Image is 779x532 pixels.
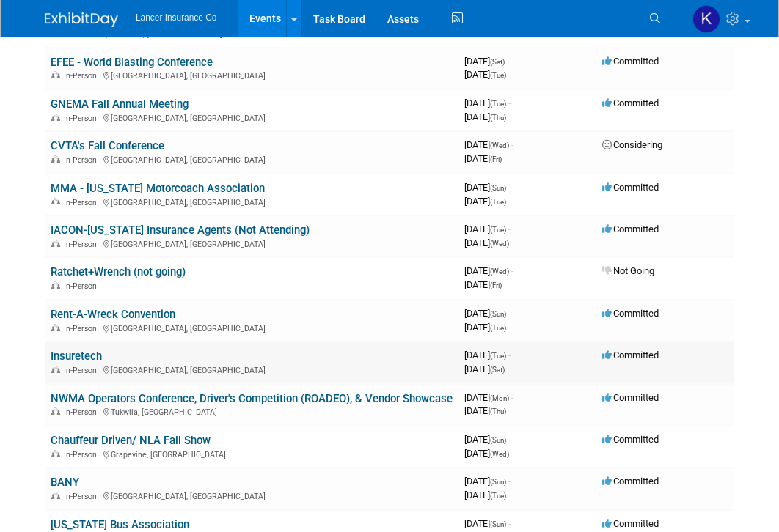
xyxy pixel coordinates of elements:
[464,223,511,234] span: [DATE]
[64,324,101,333] span: In-Person
[464,448,509,459] span: [DATE]
[490,352,506,360] span: (Tue)
[64,366,101,375] span: In-Person
[64,240,101,249] span: In-Person
[464,69,506,80] span: [DATE]
[51,392,453,405] a: NWMA Operators Conference, Driver's Competition (ROADEO), & Vendor Showcase
[51,155,60,163] img: In-Person Event
[51,324,60,331] img: In-Person Event
[490,71,506,79] span: (Tue)
[464,139,513,150] span: [DATE]
[51,69,453,81] div: [GEOGRAPHIC_DATA], [GEOGRAPHIC_DATA]
[464,237,509,248] span: [DATE]
[490,310,506,318] span: (Sun)
[464,182,511,193] span: [DATE]
[64,71,101,81] span: In-Person
[508,182,511,193] span: -
[508,97,511,108] span: -
[464,308,511,319] span: [DATE]
[51,518,189,531] a: [US_STATE] Bus Association
[51,281,60,289] img: In-Person Event
[464,322,506,333] span: [DATE]
[490,407,506,415] span: (Thu)
[490,141,509,149] span: (Wed)
[51,265,186,278] a: Ratchet+Wrench (not going)
[490,198,506,206] span: (Tue)
[136,12,216,23] span: Lancer Insurance Co
[602,182,659,193] span: Committed
[64,450,101,459] span: In-Person
[51,153,453,165] div: [GEOGRAPHIC_DATA], [GEOGRAPHIC_DATA]
[51,407,60,415] img: In-Person Event
[507,56,509,67] span: -
[51,71,60,78] img: In-Person Event
[490,114,506,122] span: (Thu)
[51,196,453,207] div: [GEOGRAPHIC_DATA], [GEOGRAPHIC_DATA]
[51,182,265,195] a: MMA - [US_STATE] Motorcoach Association
[51,114,60,121] img: In-Person Event
[602,139,662,150] span: Considering
[51,198,60,205] img: In-Person Event
[51,366,60,373] img: In-Person Event
[51,223,310,237] a: IACON-[US_STATE] Insurance Agents (Not Attending)
[490,450,509,458] span: (Wed)
[51,492,60,499] img: In-Person Event
[464,363,505,374] span: [DATE]
[51,97,189,111] a: GNEMA Fall Annual Meeting
[464,476,511,487] span: [DATE]
[51,350,102,363] a: Insuretech
[490,366,505,374] span: (Sat)
[692,5,720,33] img: Kimberly Ochs
[51,448,453,459] div: Grapevine, [GEOGRAPHIC_DATA]
[508,476,511,487] span: -
[51,489,453,501] div: [GEOGRAPHIC_DATA], [GEOGRAPHIC_DATA]
[508,308,511,319] span: -
[490,240,509,248] span: (Wed)
[464,153,502,164] span: [DATE]
[490,281,502,289] span: (Fri)
[64,114,101,123] span: In-Person
[602,350,659,361] span: Committed
[64,492,101,501] span: In-Person
[490,226,506,234] span: (Tue)
[51,322,453,333] div: [GEOGRAPHIC_DATA], [GEOGRAPHIC_DATA]
[64,407,101,417] span: In-Person
[508,350,511,361] span: -
[602,265,654,276] span: Not Going
[490,267,509,276] span: (Wed)
[511,139,513,150] span: -
[490,324,506,332] span: (Tue)
[602,434,659,445] span: Committed
[64,281,101,291] span: In-Person
[64,198,101,207] span: In-Person
[490,520,506,528] span: (Sun)
[464,196,506,207] span: [DATE]
[51,434,211,447] a: Chauffeur Driven/ NLA Fall Show
[602,476,659,487] span: Committed
[464,392,513,403] span: [DATE]
[51,450,60,457] img: In-Person Event
[490,436,506,444] span: (Sun)
[464,489,506,500] span: [DATE]
[511,392,513,403] span: -
[602,308,659,319] span: Committed
[490,155,502,163] span: (Fri)
[602,223,659,234] span: Committed
[602,56,659,67] span: Committed
[508,223,511,234] span: -
[51,405,453,417] div: Tukwila, [GEOGRAPHIC_DATA]
[490,100,506,108] span: (Tue)
[464,405,506,416] span: [DATE]
[490,58,505,66] span: (Sat)
[51,56,213,69] a: EFEE - World Blasting Conference
[511,265,513,276] span: -
[51,111,453,123] div: [GEOGRAPHIC_DATA], [GEOGRAPHIC_DATA]
[51,139,164,152] a: CVTA's Fall Conference
[490,394,509,402] span: (Mon)
[45,12,118,27] img: ExhibitDay
[51,240,60,247] img: In-Person Event
[64,155,101,165] span: In-Person
[464,434,511,445] span: [DATE]
[464,111,506,122] span: [DATE]
[464,279,502,290] span: [DATE]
